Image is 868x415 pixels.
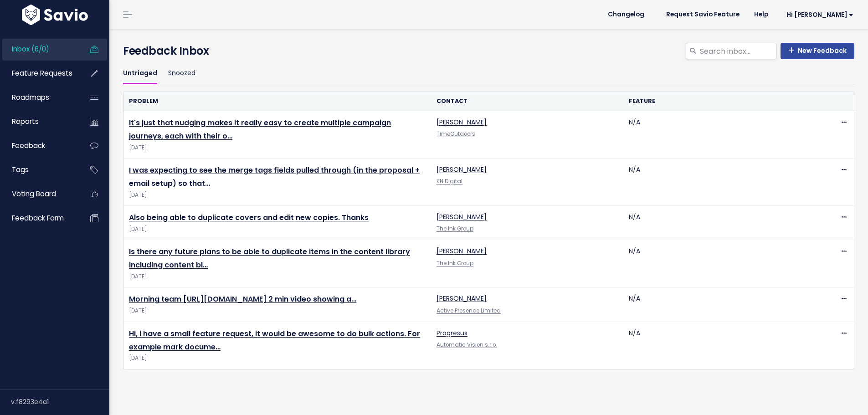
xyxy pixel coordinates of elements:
a: [PERSON_NAME] [437,294,487,303]
a: Feedback form [2,208,76,229]
a: Also being able to duplicate covers and edit new copies. Thanks [129,212,369,223]
a: Request Savio Feature [659,8,747,21]
a: The Ink Group [437,260,473,267]
span: [DATE] [129,225,426,234]
h4: Feedback Inbox [123,43,854,59]
a: Feedback [2,135,76,156]
span: Feedback [12,141,45,150]
a: Feature Requests [2,63,76,84]
span: Roadmaps [12,92,49,102]
a: [PERSON_NAME] [437,246,487,256]
a: Untriaged [123,63,157,84]
span: Inbox (6/0) [12,44,49,54]
td: N/A [623,111,816,159]
a: The Ink Group [437,225,473,232]
a: Morning team [URL][DOMAIN_NAME] 2 min video showing a… [129,294,356,304]
div: v.f8293e4a1 [11,390,109,414]
a: Reports [2,111,76,132]
input: Search inbox... [699,43,777,59]
a: Active Presence Limited [437,307,501,314]
span: [DATE] [129,190,426,200]
a: Voting Board [2,184,76,205]
th: Problem [123,92,431,111]
span: Feature Requests [12,68,72,78]
a: Hi, i have a small feature request, it would be awesome to do bulk actions. For example mark docume… [129,328,420,352]
a: Progresus [437,328,467,338]
th: Feature [623,92,816,111]
a: It's just that nudging makes it really easy to create multiple campaign journeys, each with their o… [129,118,391,141]
a: KN Digital [437,178,462,185]
td: N/A [623,206,816,240]
span: Changelog [608,11,644,18]
a: I was expecting to see the merge tags fields pulled through (in the proposal + email setup) so that… [129,165,420,189]
span: [DATE] [129,143,426,153]
th: Contact [431,92,623,111]
span: Voting Board [12,189,56,199]
img: logo-white.9d6f32f41409.svg [20,5,90,25]
span: [DATE] [129,354,426,363]
ul: Filter feature requests [123,63,854,84]
a: Help [747,8,776,21]
a: New Feedback [781,43,854,59]
a: [PERSON_NAME] [437,165,487,174]
span: [DATE] [129,306,426,316]
a: [PERSON_NAME] [437,212,487,221]
a: [PERSON_NAME] [437,118,487,127]
td: N/A [623,159,816,206]
a: TimeOutdoors [437,130,475,138]
a: Hi [PERSON_NAME] [776,8,861,22]
td: N/A [623,240,816,287]
td: N/A [623,287,816,322]
a: Is there any future plans to be able to duplicate items in the content library including content bl… [129,246,410,270]
span: [DATE] [129,272,426,282]
a: Inbox (6/0) [2,39,76,60]
a: Tags [2,159,76,180]
span: Reports [12,117,39,126]
span: Feedback form [12,213,64,223]
span: Hi [PERSON_NAME] [786,11,853,18]
a: Automatic Vision s.r.o. [437,341,497,348]
span: Tags [12,165,29,174]
a: Roadmaps [2,87,76,108]
a: Snoozed [168,63,195,84]
td: N/A [623,322,816,369]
